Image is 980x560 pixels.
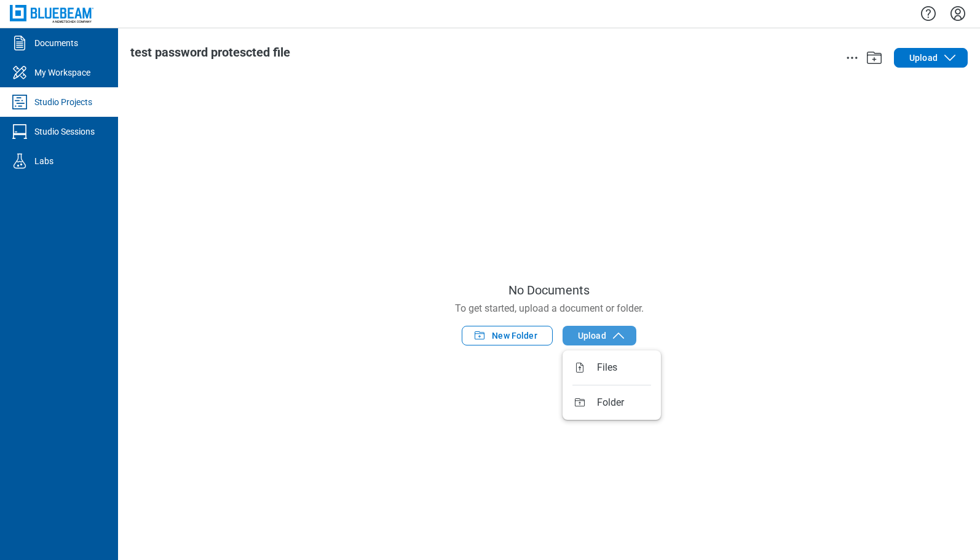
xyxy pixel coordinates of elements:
[894,48,968,68] button: Upload
[34,96,92,108] div: Studio Projects
[563,326,636,345] button: Upload
[10,63,30,82] svg: My Workspace
[845,50,859,65] button: action-menu
[34,37,78,49] div: Documents
[948,3,968,24] button: Settings
[563,350,661,420] ul: Upload
[572,395,625,410] div: Folder
[10,151,30,171] svg: Labs
[10,92,30,112] svg: Studio Projects
[572,360,618,375] div: Files
[34,155,53,167] div: Labs
[492,329,537,342] span: New Folder
[10,122,30,141] svg: Studio Sessions
[909,52,938,64] span: Upload
[34,125,95,138] div: Studio Sessions
[455,301,644,316] span: To get started, upload a document or folder.
[130,45,290,60] span: test password protescted file
[34,66,90,79] div: My Workspace
[578,329,606,342] span: Upload
[864,48,884,68] button: Add
[462,326,553,345] button: New Folder
[508,282,590,299] span: No Documents
[10,33,30,53] svg: Documents
[10,5,93,23] img: Bluebeam, Inc.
